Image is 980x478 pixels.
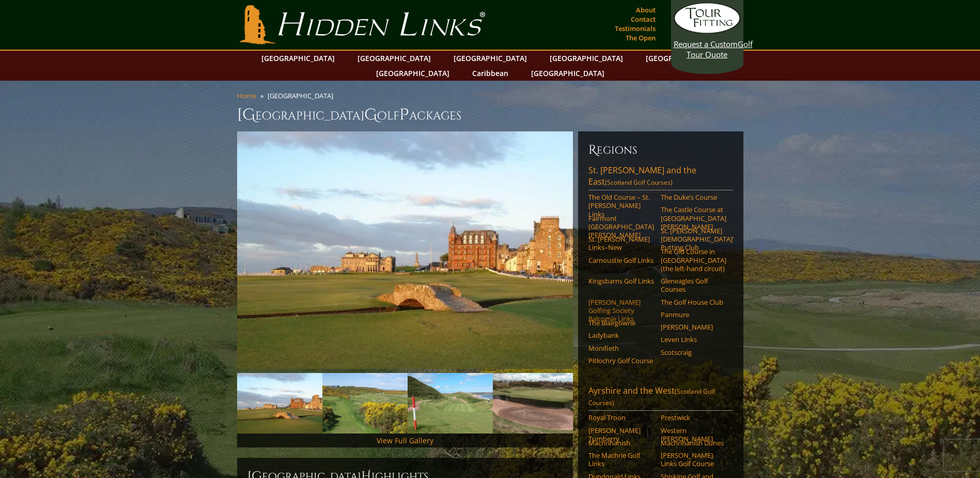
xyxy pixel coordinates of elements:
[588,385,733,411] a: Ayrshire and the West(Scotland Golf Courses)
[377,436,433,445] a: View Full Gallery
[237,104,743,125] h1: [GEOGRAPHIC_DATA] olf ackages
[661,277,726,294] a: Gleneagles Golf Courses
[661,348,726,356] a: Scotscraig
[588,142,733,158] h6: Regions
[661,439,726,447] a: Machrihanish Dunes
[661,298,726,306] a: The Golf House Club
[588,331,654,339] a: Ladybank
[661,193,726,201] a: The Duke’s Course
[661,227,726,252] a: St. [PERSON_NAME] [DEMOGRAPHIC_DATA]’ Putting Club
[364,104,377,125] span: G
[605,178,673,187] span: (Scotland Golf Courses)
[588,439,654,447] a: Machrihanish
[633,3,658,17] a: About
[526,66,610,81] a: [GEOGRAPHIC_DATA]
[588,344,654,352] a: Monifieth
[661,335,726,343] a: Leven Links
[661,413,726,422] a: Prestwick
[628,12,658,26] a: Contact
[237,91,256,100] a: Home
[674,3,741,59] a: Request a CustomGolf Tour Quote
[588,193,654,218] a: The Old Course – St. [PERSON_NAME] Links
[588,214,654,240] a: Fairmont [GEOGRAPHIC_DATA][PERSON_NAME]
[588,319,654,327] a: The Blairgowrie
[256,51,340,66] a: [GEOGRAPHIC_DATA]
[588,451,654,468] a: The Machrie Golf Links
[371,66,455,81] a: [GEOGRAPHIC_DATA]
[467,66,514,81] a: Caribbean
[612,21,658,36] a: Testimonials
[641,51,724,66] a: [GEOGRAPHIC_DATA]
[588,256,654,264] a: Carnoustie Golf Links
[623,31,658,45] a: The Open
[545,51,628,66] a: [GEOGRAPHIC_DATA]
[661,247,726,273] a: The Old Course in [GEOGRAPHIC_DATA] (the left-hand circuit)
[661,310,726,319] a: Panmure
[588,413,654,422] a: Royal Troon
[352,51,436,66] a: [GEOGRAPHIC_DATA]
[674,39,738,49] span: Request a Custom
[588,235,654,252] a: St. [PERSON_NAME] Links–New
[588,277,654,285] a: Kingsbarns Golf Links
[588,387,715,407] span: (Scotland Golf Courses)
[448,51,532,66] a: [GEOGRAPHIC_DATA]
[661,323,726,331] a: [PERSON_NAME]
[661,205,726,231] a: The Castle Course at [GEOGRAPHIC_DATA][PERSON_NAME]
[661,426,726,443] a: Western [PERSON_NAME]
[268,91,337,100] li: [GEOGRAPHIC_DATA]
[588,426,654,443] a: [PERSON_NAME] Turnberry
[588,165,733,190] a: St. [PERSON_NAME] and the East(Scotland Golf Courses)
[588,356,654,365] a: Pitlochry Golf Course
[588,298,654,323] a: [PERSON_NAME] Golfing Society Balcomie Links
[661,451,726,468] a: [PERSON_NAME] Links Golf Course
[399,104,409,125] span: P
